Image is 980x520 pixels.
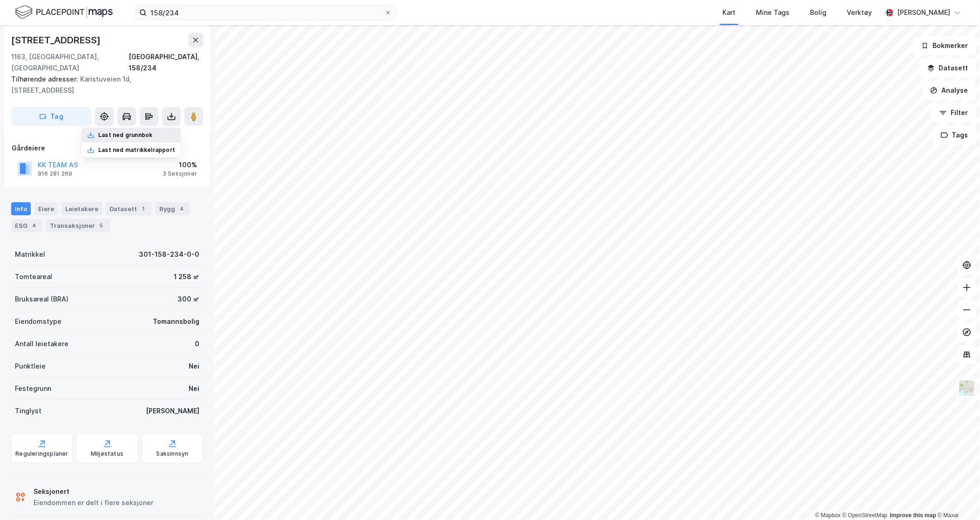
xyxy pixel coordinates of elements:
div: Last ned matrikkelrapport [98,146,175,154]
div: 5 [97,221,106,230]
div: Last ned grunnbok [98,131,152,139]
div: [PERSON_NAME] [897,7,950,18]
div: Datasett [106,202,152,215]
div: Bygg [156,202,190,215]
div: Bolig [810,7,826,18]
div: 1163, [GEOGRAPHIC_DATA], [GEOGRAPHIC_DATA] [11,51,129,74]
a: Improve this map [890,512,936,519]
div: 3 Seksjoner [163,170,197,178]
div: 0 [195,338,199,349]
button: Filter [932,103,976,122]
div: Info [11,202,31,215]
div: Leietakere [61,202,102,215]
div: 100% [163,159,197,171]
div: 301-158-234-0-0 [139,249,199,260]
div: Seksjonert [34,486,153,497]
div: Reguleringsplaner [15,450,68,458]
div: Karistuveien 1d, [STREET_ADDRESS] [11,74,196,96]
input: Søk på adresse, matrikkel, gårdeiere, leietakere eller personer [147,6,384,20]
div: Matrikkel [15,249,45,260]
button: Bokmerker [913,36,976,55]
div: Kontrollprogram for chat [933,475,980,520]
div: 300 ㎡ [177,294,199,305]
button: Tags [933,126,976,144]
div: Festegrunn [15,383,51,394]
div: Bruksareal (BRA) [15,294,68,305]
div: Eiendomstype [15,316,61,327]
div: Tomteareal [15,271,52,282]
div: Antall leietakere [15,338,68,349]
div: Tinglyst [15,405,41,417]
button: Analyse [922,81,976,100]
button: Datasett [919,59,976,77]
span: Tilhørende adresser: [11,75,80,83]
img: logo.f888ab2527a4732fd821a326f86c7f29.svg [15,4,113,21]
div: [GEOGRAPHIC_DATA], 158/234 [129,51,203,74]
div: Miljøstatus [91,450,123,458]
div: 4 [29,221,39,230]
div: Nei [189,361,199,372]
div: Tomannsbolig [153,316,199,327]
a: Mapbox [815,512,841,519]
img: Z [958,379,976,397]
div: Mine Tags [756,7,789,18]
div: Gårdeiere [12,143,203,154]
div: Nei [189,383,199,394]
div: 916 281 269 [38,170,72,178]
div: Verktøy [847,7,872,18]
div: Transaksjoner [46,219,110,232]
div: 1 258 ㎡ [174,271,199,282]
a: OpenStreetMap [843,512,888,519]
div: Kart [722,7,735,18]
div: Saksinnsyn [157,450,189,458]
div: Punktleie [15,361,46,372]
div: 4 [177,204,186,213]
button: Tag [11,107,91,126]
div: Eiendommen er delt i flere seksjoner [34,497,153,508]
div: 1 [139,204,148,213]
div: [STREET_ADDRESS] [11,33,102,48]
div: Eiere [34,202,58,215]
div: ESG [11,219,42,232]
div: [PERSON_NAME] [146,405,199,417]
iframe: Chat Widget [933,475,980,520]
